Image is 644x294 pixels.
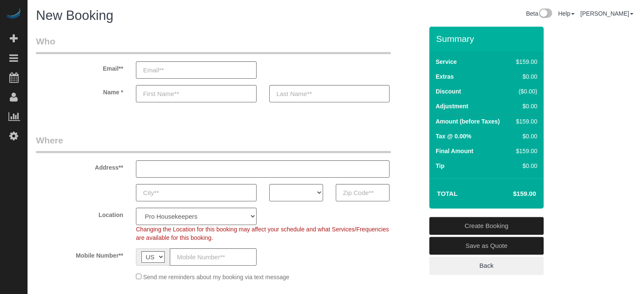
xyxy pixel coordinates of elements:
div: $159.00 [513,58,537,66]
label: Mobile Number** [30,248,130,260]
input: Zip Code** [336,184,390,201]
label: Discount [436,87,461,96]
div: ($0.00) [513,87,537,96]
label: Tax @ 0.00% [436,132,471,140]
div: $159.00 [513,117,537,126]
label: Location [30,208,130,219]
div: $0.00 [513,102,537,110]
a: Save as Quote [429,237,544,255]
a: Create Booking [429,217,544,235]
span: Changing the Location for this booking may affect your schedule and what Services/Frequencies are... [136,226,389,241]
label: Extras [436,72,454,81]
h4: $159.00 [488,190,536,198]
a: Back [429,257,544,275]
label: Name * [30,85,130,96]
div: $159.00 [513,147,537,155]
img: New interface [538,8,552,19]
span: New Booking [36,8,113,23]
label: Final Amount [436,147,473,155]
div: $0.00 [513,162,537,170]
legend: Where [36,134,391,153]
input: First Name** [136,85,257,102]
span: Send me reminders about my booking via text message [143,274,290,280]
legend: Who [36,35,391,54]
label: Adjustment [436,102,468,110]
div: $0.00 [513,132,537,140]
a: Beta [526,10,552,17]
a: [PERSON_NAME] [580,10,633,17]
a: Help [558,10,575,17]
img: Automaid Logo [5,8,22,20]
label: Amount (before Taxes) [436,117,500,126]
label: Tip [436,162,445,170]
h3: Summary [436,34,539,44]
div: $0.00 [513,72,537,81]
input: Mobile Number** [170,248,257,266]
input: Last Name** [269,85,390,102]
label: Service [436,58,457,66]
strong: Total [437,190,458,197]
